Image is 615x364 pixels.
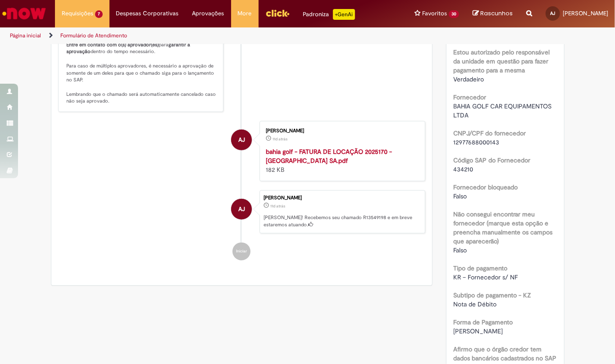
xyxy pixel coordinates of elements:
[67,41,159,48] b: Entre em contato com o(s) aprovador(es)
[238,198,245,220] span: AJ
[453,246,467,254] span: Falso
[67,41,192,55] b: garantir a aprovação
[453,192,467,200] span: Falso
[265,6,290,20] img: click_logo_yellow_360x200.png
[238,129,245,151] span: AJ
[453,183,518,191] b: Fornecedor bloqueado
[266,128,416,134] div: [PERSON_NAME]
[62,9,93,18] span: Requisições
[266,147,416,174] div: 182 KB
[453,102,553,119] span: BAHIA GOLF CAR EQUIPAMENTOS LTDA
[453,48,550,74] b: Estou autorizado pelo responsável da unidade em questão para fazer pagamento para a mesma
[453,264,507,272] b: Tipo de pagamento
[453,156,530,164] b: Código SAP do Fornecedor
[453,327,503,335] span: [PERSON_NAME]
[264,214,420,228] p: [PERSON_NAME]! Recebemos seu chamado R13549198 e em breve estaremos atuando.
[473,9,513,18] a: Rascunhos
[453,75,484,83] span: Verdadeiro
[303,9,355,20] div: Padroniza
[231,199,252,220] div: Antonio De Padua Rodrigues Da Silva Junior
[270,203,285,209] time: 19/09/2025 08:16:35
[270,203,285,209] span: 11d atrás
[453,129,526,137] b: CNPJ/CPF do fornecedor
[10,32,41,39] a: Página inicial
[453,273,518,281] span: KR – Fornecedor s/ NF
[453,165,473,173] span: 434210
[453,318,513,326] b: Forma de Pagamento
[563,9,608,17] span: [PERSON_NAME]
[7,27,403,44] ul: Trilhas de página
[60,32,127,39] a: Formulário de Atendimento
[266,148,392,165] a: bahia golf - FATURA DE LOCAÇÃO 2025170 - [GEOGRAPHIC_DATA] SA.pdf
[95,10,103,18] span: 7
[1,4,47,22] img: ServiceNow
[231,130,252,150] div: Antonio De Padua Rodrigues Da Silva Junior
[453,291,531,299] b: Subtipo de pagamento - KZ
[264,195,420,201] div: [PERSON_NAME]
[238,9,252,18] span: More
[453,138,499,146] span: 12977688000143
[453,300,497,308] span: Nota de Débito
[58,190,426,234] li: Antonio De Padua Rodrigues Da Silva Junior
[453,210,552,245] b: Não consegui encontrar meu fornecedor (marque esta opção e preencha manualmente os campos que apa...
[333,9,355,20] p: +GenAi
[480,9,513,18] span: Rascunhos
[116,9,179,18] span: Despesas Corporativas
[273,136,287,142] span: 11d atrás
[551,10,556,16] span: AJ
[453,93,486,101] b: Fornecedor
[192,9,224,18] span: Aprovações
[273,136,287,142] time: 19/09/2025 08:16:21
[422,9,447,18] span: Favoritos
[449,10,459,18] span: 30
